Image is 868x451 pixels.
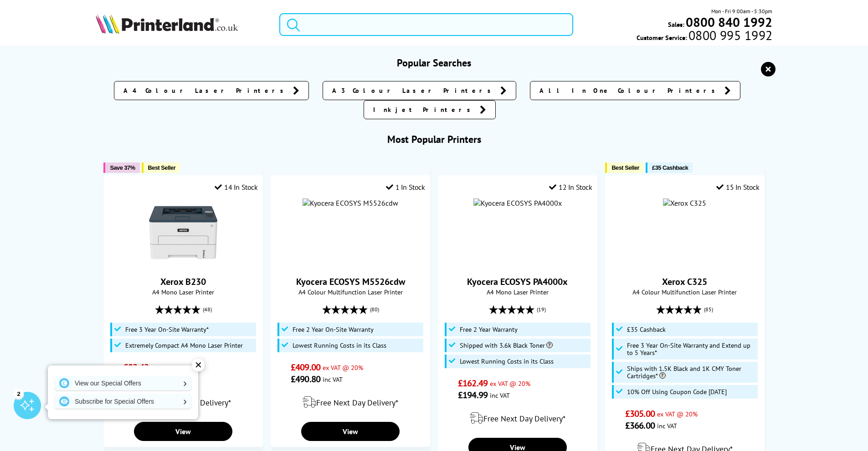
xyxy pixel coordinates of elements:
span: Save 37% [110,164,135,171]
span: A4 Colour Multifunction Laser Printer [610,288,759,296]
a: Xerox B230 [160,276,206,288]
div: 2 [14,389,24,399]
span: inc VAT [657,421,677,430]
span: £305.00 [625,408,655,420]
span: £35 Cashback [652,164,688,171]
span: Free 2 Year On-Site Warranty [293,326,374,333]
b: 0800 840 1992 [686,14,772,30]
div: modal_delivery [276,390,425,415]
span: Ships with 1.5K Black and 1K CMY Toner Cartridges* [627,365,756,380]
span: (85) [704,301,713,318]
div: 15 In Stock [716,182,759,192]
div: 12 In Stock [549,182,592,192]
span: £409.00 [291,361,320,373]
a: A3 Colour Laser Printers [323,81,516,100]
button: Best Seller [142,162,180,173]
a: Inkjet Printers [364,100,496,119]
span: £490.80 [291,373,320,385]
a: View [134,422,232,441]
span: A4 Mono Laser Printer [108,288,257,296]
img: Xerox C325 [663,198,706,208]
div: modal_delivery [443,405,592,431]
img: Xerox B230 [149,198,217,267]
a: Xerox B230 [149,259,217,269]
span: Lowest Running Costs in its Class [460,358,554,365]
span: inc VAT [490,391,510,400]
span: Mon - Fri 9:00am - 5:30pm [711,7,772,15]
button: £35 Cashback [646,162,693,173]
span: Extremely Compact A4 Mono Laser Printer [125,342,243,349]
span: inc VAT [323,375,343,384]
span: £162.49 [458,377,488,389]
span: £194.99 [458,389,488,401]
div: 1 In Stock [386,182,425,192]
input: Search product [279,13,573,36]
div: 14 In Stock [215,182,257,192]
span: Sales: [668,20,684,29]
span: A4 Colour Multifunction Laser Printer [276,288,425,296]
button: Best Seller [605,162,644,173]
span: Free 2 Year Warranty [460,326,518,333]
span: £35 Cashback [627,326,666,333]
span: ex VAT @ 20% [657,410,698,418]
span: A4 Mono Laser Printer [443,288,592,296]
a: A4 Colour Laser Printers [114,81,309,100]
span: Best Seller [148,164,176,171]
span: Free 3 Year On-Site Warranty* [125,326,209,333]
span: A4 Colour Laser Printers [123,86,288,95]
a: Kyocera ECOSYS M5526cdw [296,276,405,288]
span: All In One Colour Printers [539,86,720,95]
span: (80) [370,301,379,318]
button: Save 37% [103,162,139,173]
span: (19) [537,301,546,318]
a: View our Special Offers [55,376,191,390]
img: Printerland Logo [96,14,238,34]
a: Kyocera ECOSYS PA4000x [467,276,568,288]
span: Shipped with 3.6k Black Toner [460,342,553,349]
span: 10% Off Using Coupon Code [DATE] [627,388,727,395]
a: View [301,422,400,441]
span: Lowest Running Costs in its Class [293,342,386,349]
span: 0800 995 1992 [687,31,772,40]
a: Subscribe for Special Offers [55,394,191,409]
span: ex VAT @ 20% [323,363,363,372]
h3: Most Popular Printers [96,133,773,146]
img: Kyocera ECOSYS PA4000x [473,198,562,208]
a: Printerland Logo [96,14,268,35]
a: 0800 840 1992 [684,18,772,26]
span: (48) [203,301,212,318]
img: Kyocera ECOSYS M5526cdw [303,198,398,208]
span: Best Seller [611,164,639,171]
span: £366.00 [625,420,655,431]
span: Inkjet Printers [373,105,475,114]
div: ✕ [192,359,205,371]
span: Customer Service: [637,31,772,42]
span: A3 Colour Laser Printers [332,86,496,95]
h3: Popular Searches [96,56,773,69]
span: Free 3 Year On-Site Warranty and Extend up to 5 Years* [627,342,756,356]
a: All In One Colour Printers [530,81,740,100]
a: Xerox C325 [662,276,707,288]
span: ex VAT @ 20% [490,379,530,388]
